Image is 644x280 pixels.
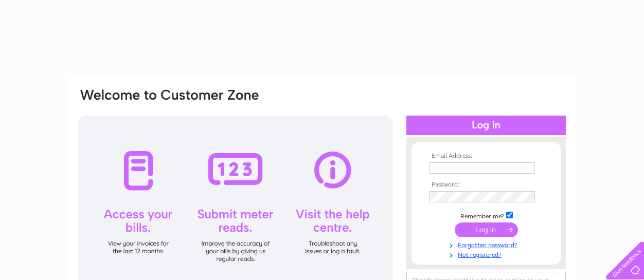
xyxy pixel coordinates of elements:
th: Email Address: [426,153,546,160]
input: Submit [455,222,518,237]
a: Forgotten password? [429,239,546,249]
td: Remember me? [426,210,546,220]
th: Password: [426,181,546,189]
a: Not registered? [429,249,546,259]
